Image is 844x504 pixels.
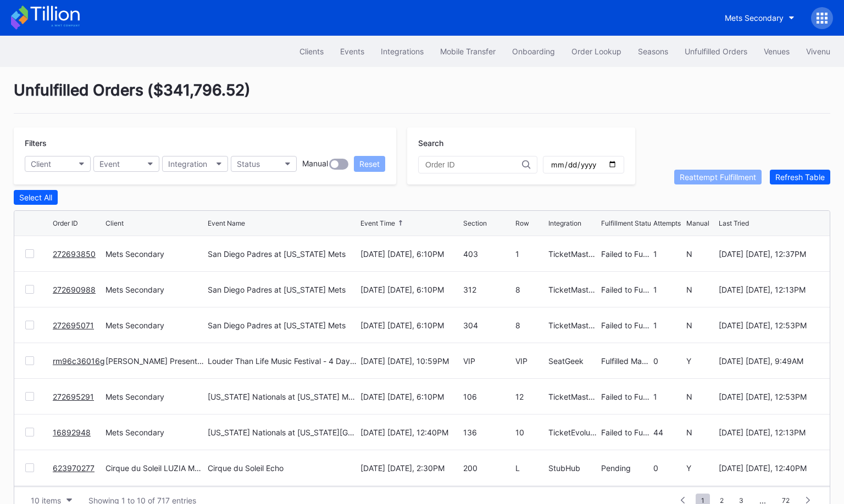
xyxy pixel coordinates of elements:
div: Manual [302,159,328,170]
div: [DATE] [DATE], 12:40PM [360,428,460,437]
div: 12 [515,392,545,401]
div: Venues [764,47,790,56]
button: Events [332,41,373,61]
div: Unfulfilled Orders [685,47,747,56]
div: Order Lookup [571,47,621,56]
a: 623970277 [53,463,95,473]
div: [DATE] [DATE], 6:10PM [360,321,460,330]
div: 136 [463,428,513,437]
div: Seasons [638,47,668,56]
div: Filters [25,138,385,148]
div: 200 [463,463,513,473]
div: Reset [359,159,380,169]
div: [DATE] [DATE], 12:13PM [719,285,819,294]
button: Seasons [630,41,676,61]
div: N [686,392,716,401]
a: Venues [756,41,798,61]
div: San Diego Padres at [US_STATE] Mets [208,321,346,330]
button: Order Lookup [563,41,630,61]
div: Louder Than Life Music Festival - 4 Day Pass (9/18 - 9/21) [208,356,357,366]
div: Events [340,47,364,56]
button: Mobile Transfer [432,41,504,61]
div: 304 [463,321,513,330]
div: [DATE] [DATE], 2:30PM [360,463,460,473]
div: 0 [653,356,683,366]
a: 272690988 [53,285,96,294]
div: 1 [653,249,683,259]
div: VIP [515,356,545,366]
div: Integrations [381,47,424,56]
div: Refresh Table [775,172,825,182]
div: Cirque du Soleil LUZIA Montreal Secondary Payment Tickets [105,463,206,473]
div: N [686,249,716,259]
div: Y [686,356,716,366]
div: Clients [299,47,324,56]
div: Pending [601,463,651,473]
div: 1 [653,321,683,330]
div: SeatGeek [548,356,598,366]
button: Clients [291,41,332,61]
div: Mobile Transfer [440,47,496,56]
div: N [686,321,716,330]
div: Integration [168,159,207,169]
div: Event Name [208,219,245,227]
div: N [686,285,716,294]
div: San Diego Padres at [US_STATE] Mets [208,249,346,259]
a: 272695291 [53,392,94,401]
div: 1 [653,392,683,401]
div: Integration [548,219,581,227]
div: TicketMasterResale [548,392,598,401]
div: Failed to Fulfill [601,321,651,330]
button: Vivenu [798,41,839,61]
button: Refresh Table [770,170,830,184]
div: Fulfillment Status [601,219,654,227]
div: TicketMasterResale [548,321,598,330]
div: Row [515,219,529,227]
div: Event Time [360,219,395,227]
button: Integrations [373,41,432,61]
button: Onboarding [504,41,563,61]
div: Search [418,138,624,148]
div: Fulfilled Manual [601,356,651,366]
div: [DATE] [DATE], 10:59PM [360,356,460,366]
div: Mets Secondary [105,428,206,437]
div: 403 [463,249,513,259]
a: rm96c36016g [53,356,105,366]
div: [DATE] [DATE], 6:10PM [360,249,460,259]
div: StubHub [548,463,598,473]
div: [DATE] [DATE], 12:40PM [719,463,819,473]
div: 1 [515,249,545,259]
div: 10 [515,428,545,437]
div: N [686,428,716,437]
div: VIP [463,356,513,366]
div: Failed to Fulfill [601,428,651,437]
div: Unfulfilled Orders ( $341,796.52 ) [14,81,830,114]
div: [DATE] [DATE], 9:49AM [719,356,819,366]
div: Select All [19,193,52,202]
div: [US_STATE] Nationals at [US_STATE][GEOGRAPHIC_DATA] [208,428,357,437]
div: Client [105,219,124,227]
div: Section [463,219,487,227]
div: Manual [686,219,709,227]
a: 16892948 [53,428,91,437]
div: Vivenu [806,47,830,56]
div: [DATE] [DATE], 12:53PM [719,321,819,330]
div: TicketMasterResale [548,249,598,259]
a: 272693850 [53,249,96,259]
div: Status [237,159,260,169]
input: Order ID [425,160,522,169]
div: 106 [463,392,513,401]
div: 8 [515,321,545,330]
div: TicketEvolution [548,428,598,437]
button: Reattempt Fulfillment [674,170,762,184]
div: Failed to Fulfill [601,285,651,294]
div: Last Tried [719,219,749,227]
div: [DATE] [DATE], 6:10PM [360,392,460,401]
button: Event [93,156,159,172]
div: 44 [653,428,683,437]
